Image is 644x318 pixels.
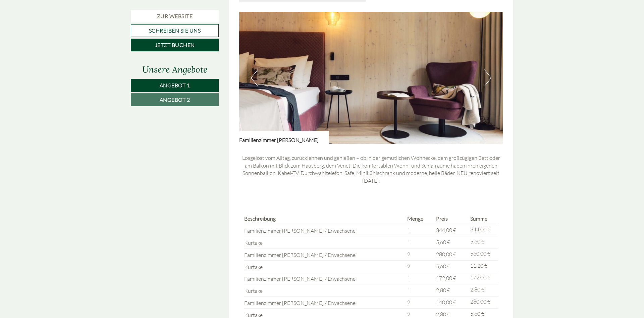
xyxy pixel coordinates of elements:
span: 172,00 € [436,275,456,281]
p: Losgelöst vom Alltag, zurücklehnen und genießen – ob in der gemütlichen Wohnecke, dem großzügigen... [239,154,503,185]
img: image [239,12,503,144]
td: 344,00 € [468,224,498,236]
span: 2,80 € [436,287,450,293]
td: Familienzimmer [PERSON_NAME] / Erwachsene [244,272,405,284]
td: 11,20 € [468,260,498,272]
span: 140,00 € [436,299,456,306]
a: Schreiben Sie uns [131,24,219,37]
th: Menge [405,214,433,224]
button: Previous [251,70,258,86]
td: 5,60 € [468,236,498,248]
span: Angebot 2 [160,96,190,103]
span: 5,60 € [436,239,450,245]
td: 1 [405,272,433,284]
div: Unsere Angebote [131,63,219,76]
td: Familienzimmer [PERSON_NAME] / Erwachsene [244,248,405,260]
td: 172,00 € [468,272,498,284]
td: Kurtaxe [244,236,405,248]
span: 5,60 € [436,263,450,270]
td: 1 [405,224,433,236]
th: Beschreibung [244,214,405,224]
td: 560,00 € [468,248,498,260]
td: 2 [405,260,433,272]
td: 2 [405,248,433,260]
button: Next [484,70,491,86]
a: Zur Website [131,10,219,22]
span: Angebot 1 [160,82,190,89]
span: 2,80 € [436,311,450,318]
span: 280,00 € [436,251,456,258]
td: Kurtaxe [244,284,405,297]
td: Familienzimmer [PERSON_NAME] / Erwachsene [244,224,405,236]
td: 1 [405,284,433,297]
a: Jetzt buchen [131,39,219,51]
th: Preis [433,214,468,224]
div: Familienzimmer [PERSON_NAME] [239,131,329,144]
th: Summe [468,214,498,224]
span: 344,00 € [436,227,456,233]
td: Familienzimmer [PERSON_NAME] / Erwachsene [244,297,405,309]
td: 2,80 € [468,284,498,297]
td: Kurtaxe [244,260,405,272]
td: 1 [405,236,433,248]
td: 2 [405,297,433,309]
td: 280,00 € [468,297,498,309]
